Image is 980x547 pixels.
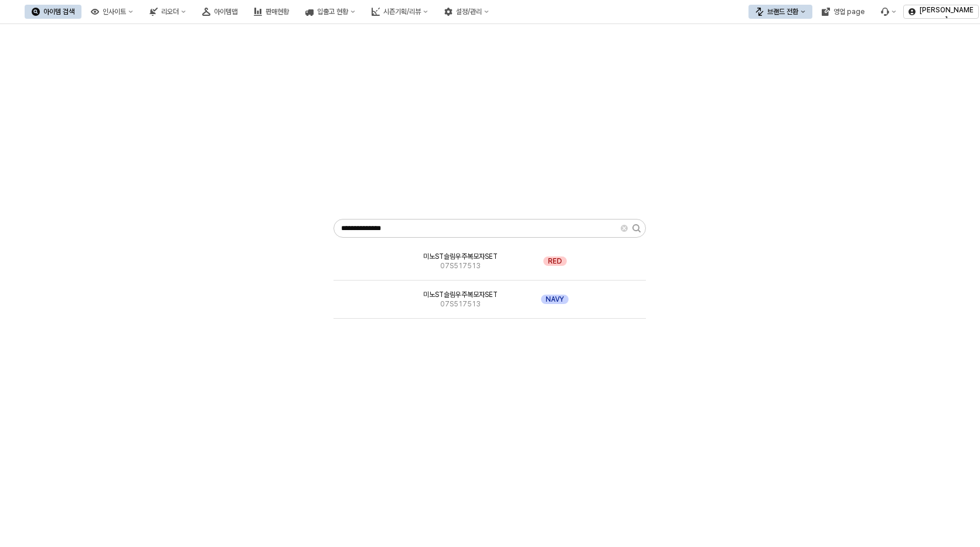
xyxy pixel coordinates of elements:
[437,5,496,19] button: 설정/관리
[43,8,74,16] div: 아이템 검색
[84,5,140,19] button: 인사이트
[903,5,979,19] button: [PERSON_NAME]
[161,8,179,16] div: 리오더
[247,5,296,19] button: 판매현황
[546,295,564,304] span: NAVY
[815,5,872,19] button: 영업 page
[833,8,865,16] div: 영업 page
[103,8,126,16] div: 인사이트
[423,252,498,261] span: 미노ST슬림우주복모자SET
[25,5,81,19] button: 아이템 검색
[142,5,193,19] button: 리오더
[874,5,903,19] div: Menu item 6
[365,5,435,19] button: 시즌기획/리뷰
[440,299,481,309] span: 07S517513
[621,225,628,232] button: Clear
[767,8,798,16] div: 브랜드 전환
[317,8,348,16] div: 입출고 현황
[748,5,812,19] button: 브랜드 전환
[266,8,289,16] div: 판매현황
[195,5,244,19] button: 아이템맵
[383,8,421,16] div: 시즌기획/리뷰
[456,8,482,16] div: 설정/관리
[423,290,498,299] span: 미노ST슬림우주복모자SET
[214,8,237,16] div: 아이템맵
[548,256,562,266] span: RED
[919,5,974,24] p: [PERSON_NAME]
[298,5,362,19] button: 입출고 현황
[440,261,481,271] span: 07S517513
